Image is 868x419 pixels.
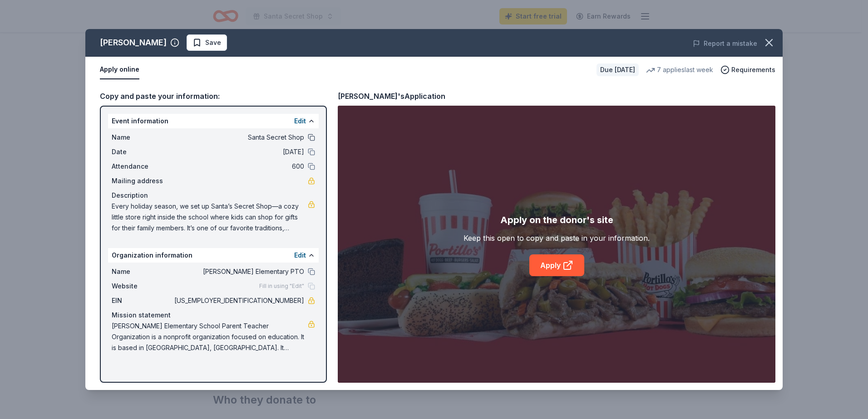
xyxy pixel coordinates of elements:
div: Keep this open to copy and paste in your information. [464,233,650,244]
span: Fill in using "Edit" [259,283,304,290]
div: Due [DATE] [597,63,639,76]
div: Organization information [108,248,319,263]
span: Mailing address [112,175,173,186]
button: Save [187,34,227,51]
span: Every holiday season, we set up Santa’s Secret Shop—a cozy little store right inside the school w... [112,201,308,234]
span: Requirements [731,64,775,75]
span: Name [112,266,173,277]
div: [PERSON_NAME] [100,35,167,50]
div: [PERSON_NAME]'s Application [338,90,445,102]
div: 7 applies last week [646,64,713,75]
span: Date [112,146,173,157]
button: Report a mistake [693,38,757,49]
span: Save [205,37,221,48]
span: Attendance [112,161,173,172]
div: Copy and paste your information: [100,90,327,102]
span: EIN [112,295,173,306]
div: Mission statement [112,310,315,321]
span: Website [112,281,173,292]
span: [PERSON_NAME] Elementary PTO [173,266,304,277]
span: Santa Secret Shop [173,132,304,143]
div: Apply on the donor's site [500,213,613,227]
button: Edit [294,250,306,261]
button: Edit [294,116,306,127]
span: [PERSON_NAME] Elementary School Parent Teacher Organization is a nonprofit organization focused o... [112,321,308,353]
div: Event information [108,114,319,128]
button: Apply online [100,60,139,79]
button: Requirements [720,64,775,75]
span: [DATE] [173,146,304,157]
span: 600 [173,161,304,172]
span: [US_EMPLOYER_IDENTIFICATION_NUMBER] [173,295,304,306]
a: Apply [529,254,584,276]
span: Name [112,132,173,143]
div: Description [112,190,315,201]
